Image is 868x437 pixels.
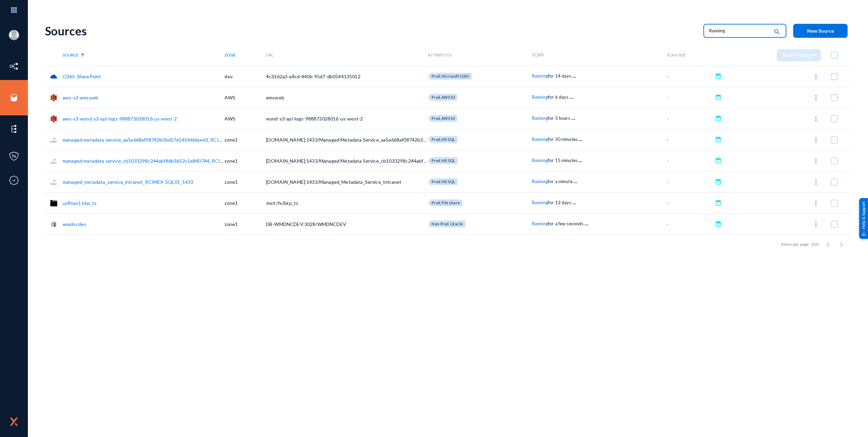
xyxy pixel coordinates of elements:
[532,52,544,58] span: Scan
[572,113,574,121] span: .
[532,158,548,163] span: Running
[576,176,577,184] span: .
[578,134,580,142] span: .
[224,52,266,58] div: Zone
[571,113,572,121] span: .
[548,221,584,226] span: for a few seconds
[667,66,713,87] td: -
[224,213,266,234] td: zone1
[432,95,455,99] span: Prod, AWS S3
[667,129,713,150] td: -
[428,52,452,58] span: Attributes
[807,28,834,34] span: New Source
[773,28,781,37] mat-icon: search
[224,87,266,108] td: AWS
[50,94,57,101] img: s3.png
[50,136,57,144] img: sqlserver.png
[859,198,868,239] div: Help & Support
[432,158,455,163] span: Prod, MS SQL
[63,116,177,122] a: aws-s3-wynd-s3-api-logs-988873028016-us-west-2
[224,52,236,58] span: Zone
[586,218,587,227] span: .
[266,200,298,206] span: /mnt/fs/bkp_ts
[9,124,19,134] img: icon-elements.svg
[548,73,571,79] span: for 14 days
[548,115,570,121] span: for 5 hours
[63,74,101,79] a: O365-SharePoint
[50,199,57,207] img: localfs.svg
[266,158,467,164] span: [DOMAIN_NAME]:1433/Managed Metadata Service_cb1033298c244abf86b3652c1e840744
[266,179,401,185] span: [DOMAIN_NAME]:1433/Managed_Metadata_Service_Intranet
[709,26,769,36] input: Filter
[667,192,713,213] td: -
[432,200,460,205] span: Prod, File share
[532,115,548,121] span: Running
[63,179,193,185] a: managed_metadata_service_intranet_RCIMEX-SQL01_1433
[9,175,19,185] img: icon-compliance.svg
[835,238,848,251] button: Next page
[573,71,575,79] span: .
[63,158,260,164] a: managed metadata service_cb1033298c244abf86b3652c1e840744_RCIMEX-SQL01_1433
[266,74,361,79] span: 4c3362a3-a8cd-440b-95d7-db0544135012
[9,61,19,71] img: icon-inventory.svg
[224,66,266,87] td: dev
[572,92,573,100] span: .
[781,241,809,247] div: Items per page:
[9,30,19,40] img: blank-profile-picture.png
[813,179,819,185] img: icon-more.svg
[532,200,548,205] span: Running
[432,116,455,120] span: Prod, AWS S3
[569,92,571,100] span: .
[667,213,713,234] td: -
[432,179,455,184] span: Prod, MS SQL
[432,222,463,226] span: Non-Prod, Oracle
[50,73,57,80] img: onedrive.png
[578,155,580,163] span: .
[45,24,697,38] div: Sources
[584,218,586,227] span: .
[63,52,79,58] span: Source
[573,197,575,206] span: .
[548,94,569,100] span: for 6 days
[813,158,819,164] img: icon-more.svg
[587,218,588,227] span: .
[50,178,57,186] img: sqlserver.png
[266,116,363,122] span: wynd-s3-api-logs-988873028016-us-west-2
[572,197,573,206] span: .
[548,158,578,163] span: for 15 minutes
[63,221,86,227] a: wmdncdev
[580,155,581,163] span: .
[793,24,848,38] button: New Source
[581,155,582,163] span: .
[266,221,346,227] span: DB-WMDNCDEV:3028/WMDNCDEV
[532,179,548,184] span: Running
[224,129,266,150] td: zone1
[813,200,819,207] img: icon-more.svg
[667,150,713,171] td: -
[266,52,273,58] span: URL
[821,238,835,251] button: Previous page
[580,134,581,142] span: .
[9,151,19,161] img: icon-policies.svg
[532,94,548,100] span: Running
[432,74,469,78] span: Prod, Microsoft O365
[9,93,19,103] img: icon-sources.svg
[532,73,548,79] span: Running
[63,95,98,100] a: aws-s3-emsweb
[548,136,578,142] span: for 30 minutes
[862,231,866,236] img: help_support.svg
[266,95,284,100] span: emsweb
[574,176,576,184] span: .
[667,171,713,192] td: -
[50,115,57,123] img: s3.png
[667,108,713,129] td: -
[813,115,819,122] img: icon-more.svg
[50,157,57,165] img: sqlserver.png
[667,52,686,58] span: Scan Size
[813,221,819,228] img: icon-more.svg
[266,137,466,143] span: [DOMAIN_NAME]:1433/Managed Metadata Service_aa5a668af08742b3bd27e545fdddaed3
[532,136,548,142] span: Running
[813,73,819,80] img: icon-more.svg
[432,137,455,142] span: Prod, MS SQL
[224,150,266,171] td: zone1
